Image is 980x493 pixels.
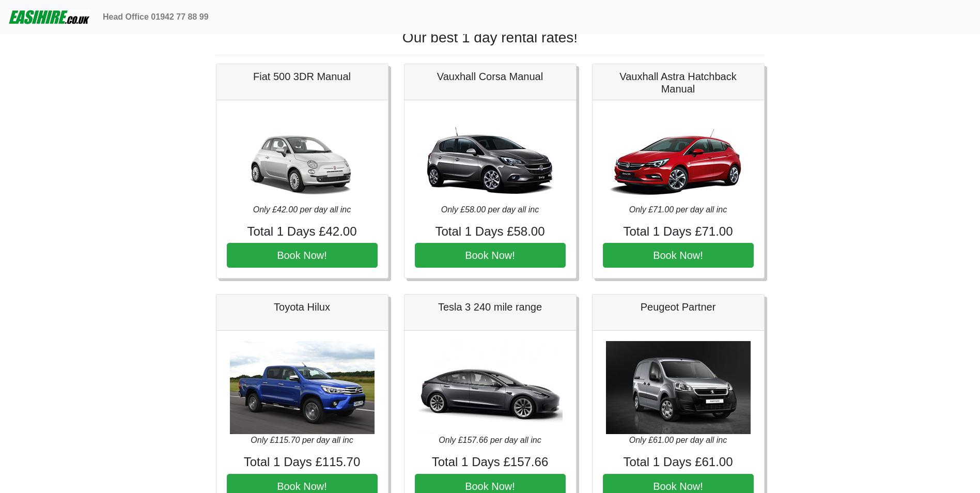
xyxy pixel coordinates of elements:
img: Vauxhall Astra Hatchback Manual [606,111,751,204]
h5: Vauxhall Astra Hatchback Manual [603,70,754,95]
img: Peugeot Partner [606,341,751,434]
img: Vauxhall Corsa Manual [418,111,563,204]
img: Toyota Hilux [230,341,375,434]
i: Only £71.00 per day all inc [629,205,727,214]
img: Fiat 500 3DR Manual [230,111,375,204]
h1: Our best 1 day rental rates! [216,29,765,47]
button: Book Now! [603,243,754,268]
h4: Total 1 Days £61.00 [603,455,754,470]
h4: Total 1 Days £115.70 [227,455,378,470]
a: Head Office 01942 77 88 99 [99,7,213,27]
i: Only £157.66 per day all inc [439,436,541,444]
h4: Total 1 Days £42.00 [227,224,378,239]
h5: Fiat 500 3DR Manual [227,70,378,83]
h4: Total 1 Days £71.00 [603,224,754,239]
h5: Toyota Hilux [227,301,378,313]
h4: Total 1 Days £157.66 [415,455,566,470]
h4: Total 1 Days £58.00 [415,224,566,239]
i: Only £58.00 per day all inc [441,205,539,214]
i: Only £61.00 per day all inc [629,436,727,444]
button: Book Now! [415,243,566,268]
button: Book Now! [227,243,378,268]
img: Tesla 3 240 mile range [418,341,563,434]
b: Head Office 01942 77 88 99 [103,12,209,21]
h5: Peugeot Partner [603,301,754,313]
h5: Vauxhall Corsa Manual [415,70,566,83]
i: Only £42.00 per day all inc [253,205,351,214]
img: easihire_logo_small.png [8,7,90,27]
i: Only £115.70 per day all inc [251,436,353,444]
h5: Tesla 3 240 mile range [415,301,566,313]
